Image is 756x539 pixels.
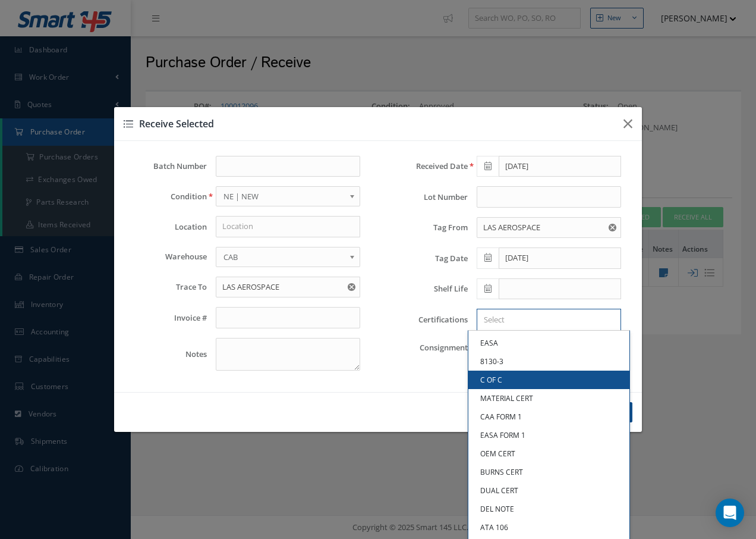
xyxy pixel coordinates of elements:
[126,252,207,261] label: Warehouse
[216,216,360,237] input: Location
[126,350,207,359] label: Notes
[139,117,214,130] span: Receive Selected
[468,352,629,371] a: 8130-3
[606,217,621,239] button: Reset
[468,426,629,444] a: EASA FORM 1
[387,193,468,202] label: Lot Number
[216,277,360,298] input: Trace To
[223,189,345,203] span: NE | NEW
[716,499,744,527] div: Open Intercom Messenger
[348,283,355,291] svg: Reset
[126,283,207,292] label: Trace To
[609,224,616,231] svg: Reset
[387,223,468,232] label: Tag From
[477,217,621,239] input: Tag From
[468,389,629,408] a: MATERIAL CERT
[126,162,207,171] label: Batch Number
[478,314,614,326] input: Search for option
[387,162,468,171] label: Received Date
[126,192,207,201] label: Condition
[387,284,468,293] label: Shelf Life
[387,254,468,263] label: Tag Date
[387,315,468,324] label: Certifications
[468,463,629,481] a: BURNS CERT
[126,314,207,322] label: Invoice #
[468,518,629,537] a: ATA 106
[468,444,629,463] a: OEM CERT
[223,250,345,264] span: CAB
[468,371,629,389] a: C OF C
[387,343,468,352] label: Consignment
[126,223,207,231] label: Location
[345,277,360,298] button: Reset
[468,408,629,426] a: CAA FORM 1
[468,500,629,518] a: DEL NOTE
[468,481,629,500] a: DUAL CERT
[468,334,629,352] a: EASA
